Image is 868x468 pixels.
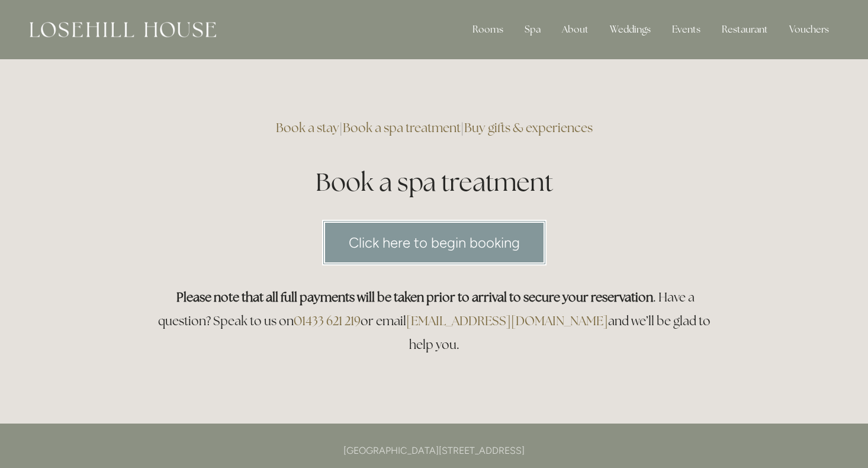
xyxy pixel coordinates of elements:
div: Restaurant [712,18,777,41]
img: Losehill House [30,22,216,37]
h3: . Have a question? Speak to us on or email and we’ll be glad to help you. [151,286,717,357]
a: [EMAIL_ADDRESS][DOMAIN_NAME] [406,313,608,329]
h3: | | [151,116,717,140]
p: [GEOGRAPHIC_DATA][STREET_ADDRESS] [151,443,717,459]
h1: Book a spa treatment [151,165,717,200]
div: Rooms [463,18,513,41]
a: Book a stay [276,120,339,136]
a: Buy gifts & experiences [464,120,593,136]
div: About [552,18,598,41]
div: Spa [515,18,550,41]
div: Events [663,18,710,41]
a: Book a spa treatment [343,120,461,136]
a: Click here to begin booking [322,220,546,265]
strong: Please note that all full payments will be taken prior to arrival to secure your reservation [176,289,653,305]
div: Weddings [600,18,660,41]
a: Vouchers [780,18,838,41]
a: 01433 621 219 [294,313,361,329]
